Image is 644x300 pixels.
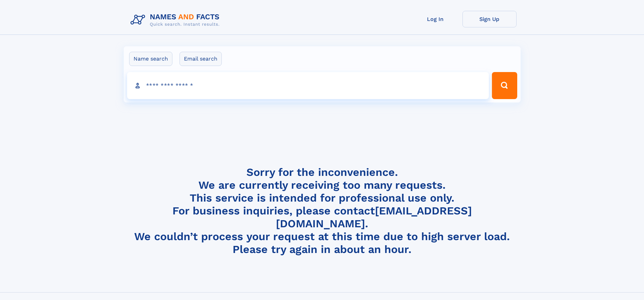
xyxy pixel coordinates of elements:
[276,204,472,230] a: [EMAIL_ADDRESS][DOMAIN_NAME]
[128,11,225,29] img: Logo Names and Facts
[462,11,517,27] a: Sign Up
[129,52,172,66] label: Name search
[492,72,517,99] button: Search Button
[127,72,489,99] input: search input
[180,52,222,66] label: Email search
[128,166,517,256] h4: Sorry for the inconvenience. We are currently receiving too many requests. This service is intend...
[408,11,462,27] a: Log In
